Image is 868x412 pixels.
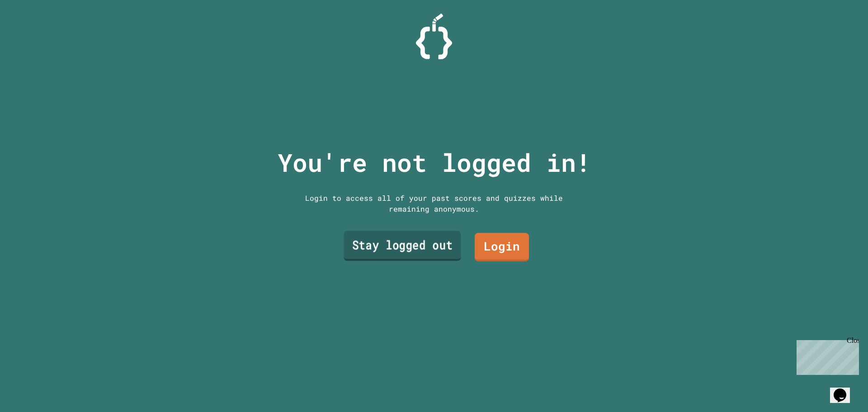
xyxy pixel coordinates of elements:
img: Logo.svg [416,14,452,59]
iframe: chat widget [793,336,859,375]
iframe: chat widget [830,376,859,403]
a: Login [475,233,529,261]
a: Stay logged out [344,231,461,261]
div: Chat with us now!Close [4,4,62,57]
p: You're not logged in! [278,144,591,181]
div: Login to access all of your past scores and quizzes while remaining anonymous. [298,193,570,214]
